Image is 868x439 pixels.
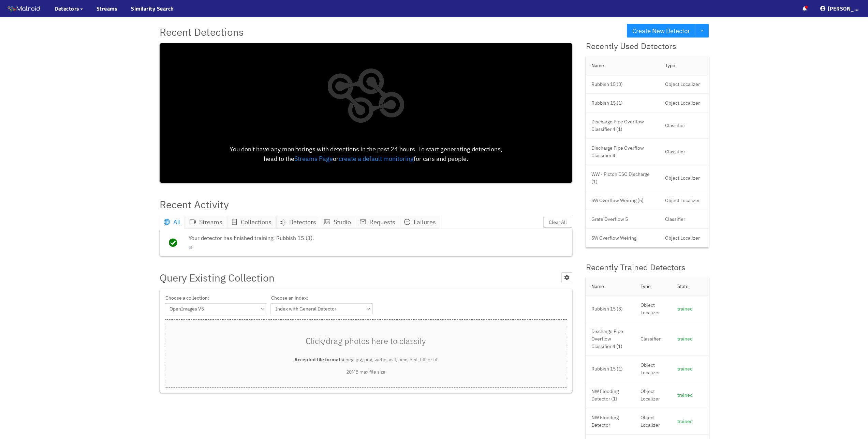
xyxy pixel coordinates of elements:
[627,24,695,37] button: Create New Detector
[660,94,709,112] td: Object Localizer
[635,296,672,322] td: Object Localizer
[586,56,660,75] th: Name
[586,191,660,210] td: SW Overflow Weiring (5)
[586,408,635,435] td: NW Flooding Detector
[586,356,635,382] td: Rubbish 15 (1)
[334,218,351,226] span: Studio
[231,219,237,225] span: database
[339,155,414,163] a: create a default monitoring
[160,196,229,212] div: Recent Activity
[677,391,703,399] div: trained
[190,219,196,225] span: video-camera
[635,322,672,356] td: Classifier
[170,368,562,376] p: 20MB max file size
[586,261,709,274] div: Recently Trained Detectors
[660,165,709,191] td: Object Localizer
[586,165,660,191] td: WW - Picton CSO Discharge (1)
[660,112,709,139] td: Classifier
[586,139,660,165] td: Discharge Pipe Overflow Classifier 4
[131,4,174,13] a: Similarity Search
[199,218,222,226] span: Streams
[543,217,572,228] button: Clear All
[586,40,709,53] div: Recently Used Detectors
[632,26,690,36] span: Create New Detector
[369,218,395,226] span: Requests
[294,357,344,363] span: Accepted file formats:
[677,418,703,425] div: trained
[344,357,437,363] span: jpeg, jpg, png, webp, avif, heic, heif, tiff, or tif
[677,365,703,373] div: trained
[160,24,244,40] span: Recent Detections
[586,296,635,322] td: Rubbish 15 (3)
[586,277,635,296] th: Name
[7,4,41,14] img: Matroid logo
[241,218,271,226] span: Collections
[586,75,660,94] td: Rubbish 15 (3)
[586,382,635,408] td: NW Flooding Detector (1)
[695,24,709,37] button: down
[660,56,709,75] th: Type
[97,4,118,13] a: Streams
[160,270,275,286] span: Query Existing Collection
[660,210,709,229] td: Classifier
[586,94,660,112] td: Rubbish 15 (1)
[660,229,709,247] td: Object Localizer
[635,356,672,382] td: Object Localizer
[414,155,468,163] span: for cars and people.
[586,229,660,247] td: SW Overflow Weiring
[230,145,502,163] span: You don't have any monitorings with detections in the past 24 hours. To start generating detectio...
[324,219,330,225] span: picture
[677,335,703,343] div: trained
[700,29,704,33] span: down
[660,139,709,165] td: Classifier
[635,382,672,408] td: Object Localizer
[414,218,436,226] span: Failures
[660,191,709,210] td: Object Localizer
[164,219,170,225] span: global
[170,335,562,348] p: Click/drag photos here to classify
[189,234,564,242] span: Your detector has finished training: Rubbish 15 (3).
[289,217,316,227] span: Detectors
[677,305,703,313] div: trained
[549,218,567,226] span: Clear All
[360,219,366,225] span: mail
[294,155,333,163] a: Streams Page
[404,219,410,225] span: minus-circle
[333,155,339,163] span: or
[270,294,373,303] span: Choose an index:
[189,244,564,251] span: 5h
[275,304,369,314] span: Index with General Detector
[173,218,181,226] span: All
[165,320,567,395] span: Click/drag photos here to classifyAccepted file formats:jpeg, jpg, png, webp, avif, heic, heif, t...
[55,4,79,13] span: Detectors
[586,112,660,139] td: Discharge Pipe Overflow Classifier 4 (1)
[165,294,267,303] span: Choose a collection:
[169,304,263,314] span: OpenImages V5
[660,75,709,94] td: Object Localizer
[320,48,412,145] img: logo_only_white.png
[635,408,672,435] td: Object Localizer
[586,210,660,229] td: Grate Overflow 5
[635,277,672,296] th: Type
[672,277,709,296] th: State
[586,322,635,356] td: Discharge Pipe Overflow Classifier 4 (1)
